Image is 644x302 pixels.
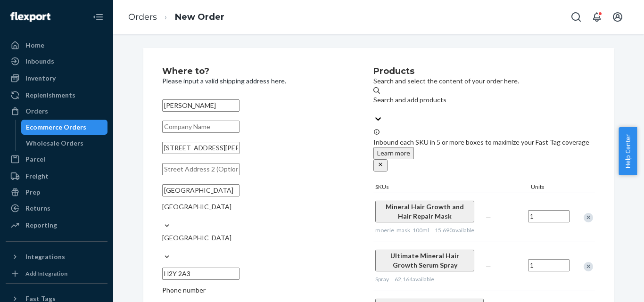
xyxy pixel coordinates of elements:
[25,41,44,50] div: Home
[486,213,491,221] span: —
[528,210,570,222] input: Quantity
[6,88,107,103] a: Replenishments
[584,213,593,222] div: Remove Item
[26,139,83,148] div: Wholesale Orders
[435,227,474,234] span: 15,690 available
[6,71,107,86] a: Inventory
[6,38,107,53] a: Home
[162,121,239,133] input: Company Name
[6,169,107,184] a: Freight
[162,99,239,112] input: First & Last Name
[25,73,56,83] div: Inventory
[128,12,157,22] a: Orders
[25,155,45,164] div: Parcel
[26,122,86,132] div: Ecommerce Orders
[6,201,107,216] a: Returns
[6,185,107,200] a: Prep
[587,8,606,26] button: Open notifications
[6,152,107,167] a: Parcel
[6,218,107,233] a: Reporting
[584,262,593,271] div: Remove Item
[162,163,239,175] input: Street Address 2 (Optional)
[25,171,49,181] div: Freight
[529,183,571,193] div: Units
[373,159,388,171] button: close
[373,183,529,193] div: SKUs
[375,250,474,271] button: Ultimate Mineral Hair Growth Serum Spray
[395,276,434,283] span: 62,164 available
[6,104,107,119] a: Orders
[373,67,595,76] h2: Products
[21,136,108,151] a: Wholesale Orders
[373,147,414,159] button: Learn more
[162,243,163,252] input: [GEOGRAPHIC_DATA]
[25,90,75,100] div: Replenishments
[373,76,595,86] p: Search and select the content of your order here.
[373,95,595,105] div: Search and add products
[162,184,239,196] input: City
[6,54,107,69] a: Inbounds
[25,188,40,197] div: Prep
[486,262,491,270] span: —
[25,252,65,261] div: Integrations
[373,105,374,114] input: Search and add products
[375,227,429,234] span: moerie_mask_100ml
[6,249,107,264] button: Integrations
[21,120,108,135] a: Ecommerce Orders
[175,12,224,22] a: New Order
[25,269,67,278] div: Add Integration
[162,268,239,280] input: ZIP Code
[121,3,232,31] ol: breadcrumbs
[390,252,459,269] span: Ultimate Mineral Hair Growth Serum Spray
[25,204,50,213] div: Returns
[162,233,345,243] div: [GEOGRAPHIC_DATA]
[162,286,206,294] span: Phone number
[162,212,163,221] input: [GEOGRAPHIC_DATA]
[375,276,389,283] span: Spray
[6,268,107,279] a: Add Integration
[386,203,464,220] span: Mineral Hair Growth and Hair Repair Mask
[619,127,637,175] button: Help Center
[10,12,50,22] img: Flexport logo
[567,8,586,26] button: Open Search Box
[162,67,345,76] h2: Where to?
[162,76,345,86] p: Please input a valid shipping address here.
[375,201,474,222] button: Mineral Hair Growth and Hair Repair Mask
[162,142,239,154] input: Street Address
[162,202,345,212] div: [GEOGRAPHIC_DATA]
[608,8,627,26] button: Open account menu
[25,106,48,116] div: Orders
[528,259,570,271] input: Quantity
[25,57,54,66] div: Inbounds
[25,220,57,230] div: Reporting
[89,8,107,26] button: Close Navigation
[373,128,595,171] div: Inbound each SKU in 5 or more boxes to maximize your Fast Tag coverage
